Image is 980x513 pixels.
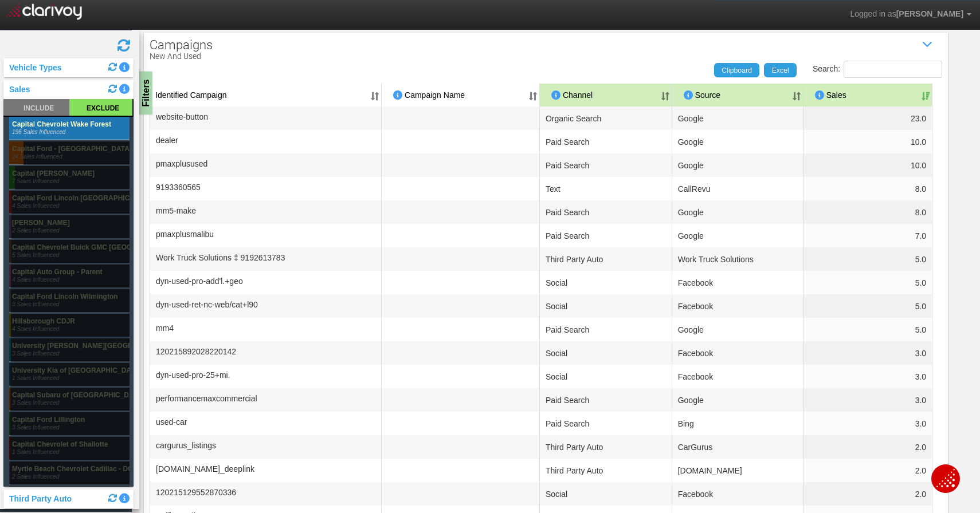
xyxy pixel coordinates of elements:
[540,294,672,318] td: Social
[540,388,672,412] td: Paid Search
[540,412,672,435] td: Paid Search
[803,130,933,153] td: 10.0
[803,341,933,365] td: 3.0
[772,66,789,74] span: Excel
[672,435,803,459] td: CarGurus
[672,84,803,106] th: Source: activate to sort column ascending
[672,412,803,435] td: Bing
[382,84,540,106] th: Campaign Name: activate to sort column ascending
[150,84,382,106] th: Identified Campaign: activate to sort column ascending
[156,181,201,193] span: 9193360565
[540,271,672,294] td: Social
[803,84,933,106] th: Sales: activate to sort column ascending
[156,487,236,498] span: 120215129552870336
[672,200,803,224] td: Google
[156,228,214,240] span: pmaxplusmalibu
[672,247,803,271] td: Work Truck Solutions
[540,247,672,271] td: Third Party Auto
[150,52,213,61] p: New and Used
[764,63,797,77] a: Excel
[672,294,803,318] td: Facebook
[672,224,803,247] td: Google
[156,440,216,451] span: cargurus_listings
[803,388,933,412] td: 3.0
[540,341,672,365] td: Social
[156,135,178,146] span: dealer
[138,72,152,115] div: Filters
[156,158,207,169] span: pmaxplusused
[672,271,803,294] td: Facebook
[844,61,942,78] input: Search:
[803,177,933,200] td: 8.0
[850,9,896,18] span: Logged in as
[803,459,933,482] td: 2.0
[156,463,254,475] span: cars.com_deeplink
[156,205,196,216] span: mm5-make
[803,106,933,130] td: 23.0
[803,365,933,388] td: 3.0
[540,130,672,153] td: Paid Search
[803,294,933,318] td: 5.0
[156,322,174,334] span: mm4
[672,177,803,200] td: CallRevu
[156,299,258,310] span: dyn-used-ret-nc-web/cat+l90
[540,318,672,341] td: Paid Search
[156,252,285,263] span: Work Truck Solutions ‡ 9192613783
[672,388,803,412] td: Google
[156,346,236,357] span: 120215892028220142
[156,416,187,428] span: used-car
[672,106,803,130] td: Google
[540,200,672,224] td: Paid Search
[841,1,980,28] a: Logged in as[PERSON_NAME]
[156,393,257,404] span: performancemaxcommercial
[803,271,933,294] td: 5.0
[803,435,933,459] td: 2.0
[540,365,672,388] td: Social
[672,153,803,177] td: Google
[540,153,672,177] td: Paid Search
[803,412,933,435] td: 3.0
[672,459,803,482] td: [DOMAIN_NAME]
[540,459,672,482] td: Third Party Auto
[672,130,803,153] td: Google
[540,106,672,130] td: Organic Search
[672,341,803,365] td: Facebook
[803,224,933,247] td: 7.0
[540,84,672,106] th: Channel: activate to sort column ascending
[156,369,230,381] span: dyn-used-pro-25+mi.
[919,36,936,53] i: Show / Hide Data Table
[722,66,752,74] span: Clipboard
[803,482,933,506] td: 2.0
[672,482,803,506] td: Facebook
[540,177,672,200] td: Text
[540,435,672,459] td: Third Party Auto
[150,38,213,52] span: Campaigns
[156,111,208,123] span: website-button
[803,153,933,177] td: 10.0
[156,275,243,287] span: dyn-used-pro-add
[672,365,803,388] td: Facebook
[672,318,803,341] td: Google
[803,247,933,271] td: 5.0
[813,61,942,78] label: Search:
[714,63,759,77] a: Clipboard
[896,9,963,18] span: [PERSON_NAME]
[540,224,672,247] td: Paid Search
[803,318,933,341] td: 5.0
[803,200,933,224] td: 8.0
[540,482,672,506] td: Social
